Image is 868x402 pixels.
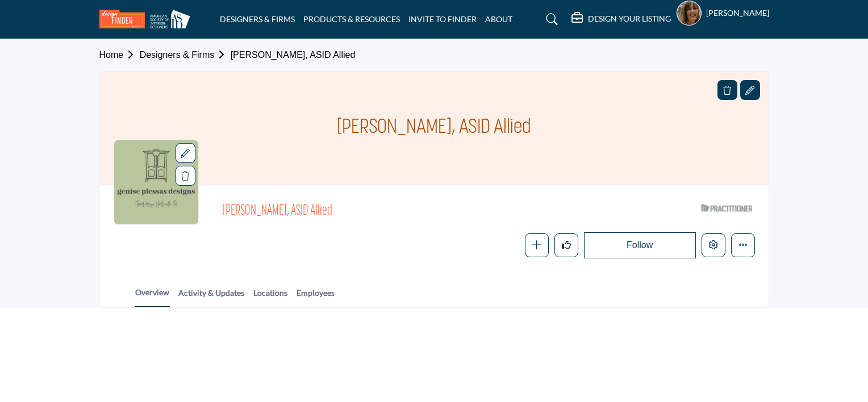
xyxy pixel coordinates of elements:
[178,287,245,307] a: Activity & Updates
[296,287,335,307] a: Employees
[135,286,170,307] a: Overview
[408,14,477,24] a: INVITE TO FINDER
[253,287,288,307] a: Locations
[99,10,196,28] img: site Logo
[731,233,755,257] button: More details
[485,14,512,24] a: ABOUT
[99,50,140,60] a: Home
[702,233,725,257] button: Edit company
[220,14,295,24] a: DESIGNERS & FIRMS
[176,143,195,163] div: Aspect Ratio:1:1,Size:400x400px
[303,14,400,24] a: PRODUCTS & RESOURCES
[701,202,752,215] img: ASID Qualified Practitioners
[140,50,231,60] a: Designers & Firms
[554,233,578,257] button: Like
[706,7,769,19] h5: [PERSON_NAME]
[740,80,760,100] div: Aspect Ratio:6:1,Size:1200x200px
[535,10,565,28] a: Search
[337,72,531,185] h1: [PERSON_NAME], ASID Allied
[677,1,702,26] button: Show hide supplier dropdown
[584,232,696,258] button: Follow
[571,12,671,26] div: DESIGN YOUR LISTING
[588,14,671,24] h5: DESIGN YOUR LISTING
[222,202,478,221] span: Genise Plessas, ASID Allied
[231,50,356,60] a: [PERSON_NAME], ASID Allied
